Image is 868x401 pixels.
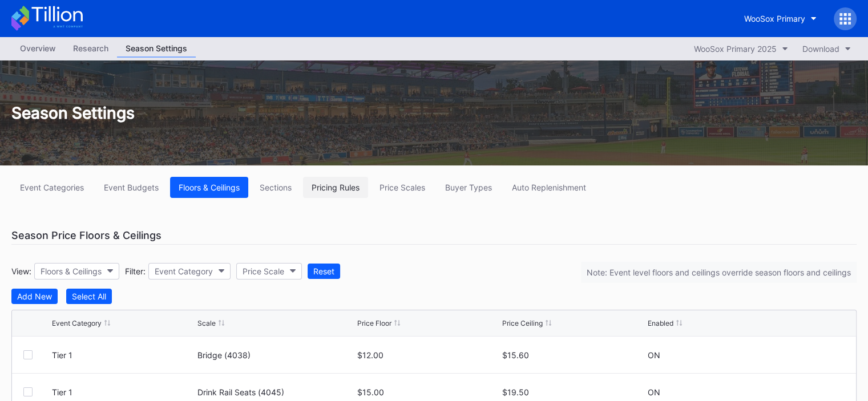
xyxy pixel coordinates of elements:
button: Download [797,41,857,56]
div: Reset [313,266,334,276]
div: $19.50 [502,387,645,397]
div: ON [648,350,660,360]
button: Add New [11,289,58,304]
div: ON [648,387,660,397]
button: Auto Replenishment [503,177,595,198]
div: Floors & Ceilings [179,183,240,192]
div: $12.00 [357,350,500,360]
button: Floors & Ceilings [34,263,119,280]
div: $15.60 [502,350,645,360]
div: Scale [197,319,216,327]
div: WooSox Primary [744,14,805,23]
button: Buyer Types [437,177,500,198]
div: Pricing Rules [312,183,360,192]
div: View: [11,266,31,276]
div: Price Floor [357,319,391,327]
div: Price Scale [243,266,284,276]
div: Buyer Types [445,183,492,192]
button: Event Categories [11,177,92,198]
button: WooSox Primary [736,8,825,29]
button: Price Scales [371,177,434,198]
button: Sections [251,177,300,198]
div: Enabled [648,319,673,327]
button: Select All [66,289,112,304]
div: Event Budgets [104,183,159,192]
div: Price Scales [380,183,425,192]
button: Floors & Ceilings [170,177,248,198]
button: WooSox Primary 2025 [688,41,794,56]
button: Pricing Rules [303,177,368,198]
div: Drink Rail Seats (4045) [197,387,354,397]
div: Auto Replenishment [512,183,586,192]
div: Event Categories [20,183,84,192]
button: Event Category [148,263,231,280]
a: Season Settings [117,40,196,58]
div: Add New [17,291,52,301]
div: Bridge (4038) [197,350,354,360]
div: Event Category [155,266,213,276]
div: Select All [72,291,106,301]
div: Tier 1 [52,350,195,360]
div: Price Ceiling [502,319,543,327]
button: Event Budgets [95,177,167,198]
div: Event Category [52,319,102,327]
a: Research [64,40,117,58]
button: Price Scale [236,263,302,280]
div: Filter: [125,266,146,276]
div: Tier 1 [52,387,195,397]
div: Download [802,44,839,54]
div: Season Price Floors & Ceilings [11,226,857,245]
div: Sections [260,183,292,192]
a: Overview [11,40,64,58]
div: Research [64,40,117,56]
div: $15.00 [357,387,500,397]
div: Floors & Ceilings [41,266,102,276]
div: WooSox Primary 2025 [694,44,777,54]
div: Note: Event level floors and ceilings override season floors and ceilings [581,262,857,283]
div: Overview [11,40,64,56]
button: Reset [308,264,340,279]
